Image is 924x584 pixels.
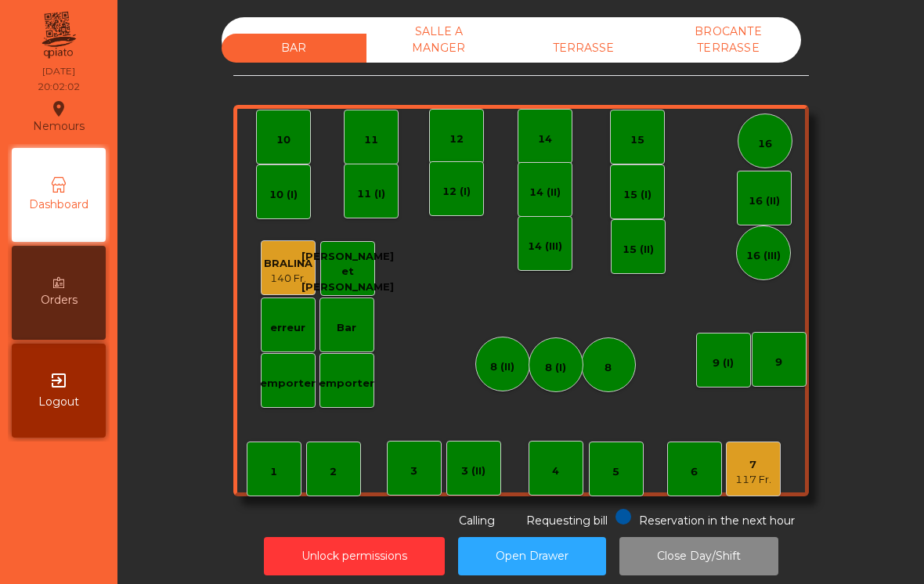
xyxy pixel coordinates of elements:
div: 20:02:02 [38,80,80,94]
div: 140 Fr. [264,271,312,287]
div: TERRASSE [511,34,656,63]
span: Calling [459,514,495,528]
div: 117 Fr. [735,472,771,488]
div: 14 [538,132,552,147]
div: 12 [449,132,464,147]
div: 4 [552,463,559,479]
div: erreur [270,320,305,336]
button: Open Drawer [458,537,606,575]
i: exit_to_app [49,371,68,390]
div: 15 (II) [623,242,654,258]
div: 15 [630,132,644,148]
div: [DATE] [42,64,75,78]
div: 16 (II) [749,193,780,209]
div: 5 [612,464,619,480]
span: Logout [38,394,79,410]
div: 8 [605,360,612,376]
div: Nemours [33,97,85,136]
i: location_on [49,99,68,118]
span: Requesting bill [526,514,608,528]
span: Orders [41,292,78,308]
div: SALLE A MANGER [366,17,511,63]
button: Unlock permissions [264,537,445,575]
div: 11 (I) [357,186,385,202]
div: 8 (I) [545,360,566,376]
div: BROCANTE TERRASSE [656,17,801,63]
div: emporter [319,376,374,391]
div: 6 [691,464,698,480]
div: 16 (III) [746,248,781,264]
div: 9 (I) [713,355,734,371]
div: 11 [364,132,378,148]
div: 7 [735,457,771,473]
div: 3 [410,463,417,479]
div: 2 [330,464,337,480]
span: Reservation in the next hour [639,514,795,528]
div: 8 (II) [490,359,514,375]
div: BAR [222,34,366,63]
button: Close Day/Shift [619,537,778,575]
div: [PERSON_NAME] et [PERSON_NAME] [301,249,394,295]
div: 15 (I) [623,187,651,203]
div: 3 (II) [461,463,485,479]
div: 16 [758,136,772,152]
div: BRALINA [264,256,312,272]
div: 9 [775,355,782,370]
div: 14 (III) [528,239,562,254]
div: emporter [260,376,316,391]
div: Bar [337,320,356,336]
div: 10 [276,132,291,148]
div: 1 [270,464,277,480]
div: 10 (I) [269,187,298,203]
div: 14 (II) [529,185,561,200]
div: 12 (I) [442,184,471,200]
img: qpiato [39,8,78,63]
span: Dashboard [29,196,88,213]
